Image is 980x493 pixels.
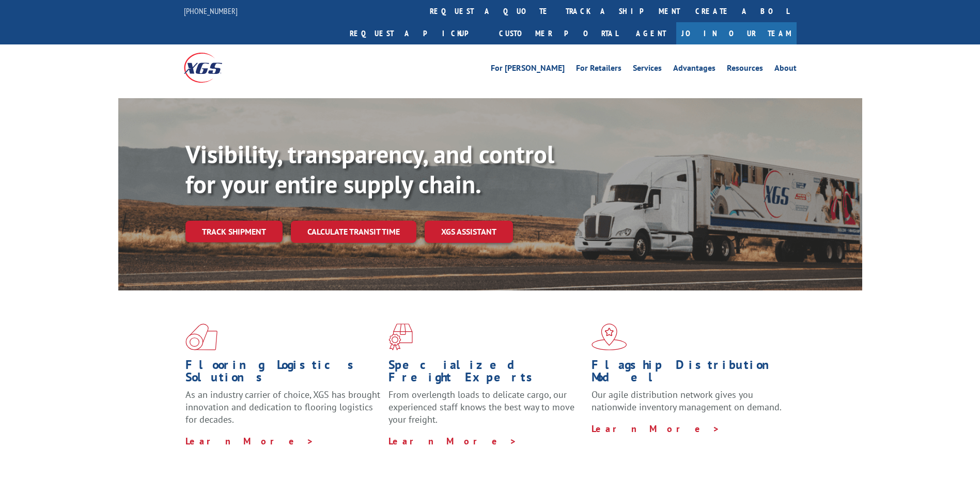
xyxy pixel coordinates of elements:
a: Learn More > [388,435,517,447]
a: [PHONE_NUMBER] [184,6,238,16]
a: Track shipment [185,221,283,242]
a: Learn More > [592,423,720,435]
a: Agent [626,22,676,44]
p: From overlength loads to delicate cargo, our experienced staff knows the best way to move your fr... [388,389,584,435]
img: xgs-icon-total-supply-chain-intelligence-red [185,323,217,350]
a: For Retailers [576,64,621,75]
b: Visibility, transparency, and control for your entire supply chain. [185,138,554,200]
a: About [774,64,797,75]
h1: Specialized Freight Experts [388,359,584,389]
a: Services [633,64,662,75]
a: Calculate transit time [291,221,416,243]
a: Join Our Team [676,22,797,44]
a: For [PERSON_NAME] [491,64,565,75]
h1: Flagship Distribution Model [592,359,787,389]
a: Request a pickup [342,22,491,44]
a: Customer Portal [491,22,626,44]
a: Learn More > [185,435,314,447]
a: Resources [727,64,763,75]
a: XGS ASSISTANT [425,221,513,243]
img: xgs-icon-flagship-distribution-model-red [592,323,627,350]
span: Our agile distribution network gives you nationwide inventory management on demand. [592,389,782,413]
img: xgs-icon-focused-on-flooring-red [388,323,413,350]
span: As an industry carrier of choice, XGS has brought innovation and dedication to flooring logistics... [185,389,380,425]
h1: Flooring Logistics Solutions [185,359,381,389]
a: Advantages [673,64,715,75]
